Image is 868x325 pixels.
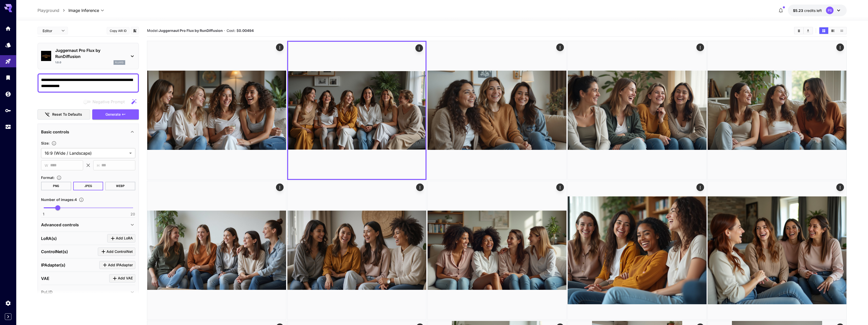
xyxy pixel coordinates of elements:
[97,162,99,168] span: H
[82,98,129,105] span: Negative prompts are not compatible with the selected model.
[92,109,139,120] button: Generate
[147,41,286,180] img: Z
[276,44,284,51] div: Actions
[77,197,86,202] button: Specify how many images to generate in a single request. Each image generation will be charged se...
[109,274,135,282] button: Click to add VAE
[819,27,847,34] div: Show media in grid viewShow media in video viewShow media in list view
[107,234,135,242] button: Click to add LoRA
[428,41,566,180] img: Z
[49,141,59,146] button: Adjust the dimensions of the generated image by specifying its width and height in pixels, or sel...
[828,27,837,34] button: Show media in video view
[5,42,11,48] div: Models
[5,313,11,320] button: Expand sidebar
[836,44,844,51] div: Actions
[288,42,426,179] img: 9k=
[5,74,11,81] div: Library
[287,181,426,320] img: 9k=
[38,7,59,13] a: Playground
[5,58,11,65] div: Playground
[147,181,286,320] img: 9k=
[131,212,135,217] span: 20
[55,47,125,59] p: Juggernaut Pro Flux by RunDiffusion
[5,107,11,114] div: API Keys
[41,219,135,231] div: Advanced controls
[41,275,49,281] p: VAE
[227,28,254,33] span: Cost: $
[41,222,79,228] p: Advanced controls
[99,261,135,269] button: Click to add IPAdapter
[54,175,64,180] button: Choose the file format for the output image.
[415,44,423,52] div: Actions
[43,212,44,217] span: 1
[568,41,707,180] img: 2Q==
[55,60,61,64] p: 1.0.0
[68,7,99,13] span: Image Inference
[5,124,11,130] div: Usage
[41,182,71,190] button: PNG
[556,44,564,51] div: Actions
[73,182,103,190] button: JPEG
[428,181,566,320] img: Z
[556,184,564,191] div: Actions
[41,249,68,255] p: ControlNet(s)
[41,141,49,145] span: Size :
[276,184,284,191] div: Actions
[568,181,707,320] img: 2Q==
[224,28,225,34] p: ·
[788,5,847,16] button: $5.22509PS
[45,150,127,156] span: 16:9 (Wide / Landscape)
[106,249,133,255] span: Add ControlNet
[5,91,11,97] div: Wallet
[38,7,68,13] nav: breadcrumb
[105,111,121,118] span: Generate
[147,28,223,33] span: Model:
[118,275,133,281] span: Add VAE
[93,99,125,105] span: Negative Prompt
[708,181,846,320] img: 9k=
[794,27,813,34] div: Clear AllDownload All
[98,248,135,256] button: Click to add ControlNet
[41,175,54,180] span: Format :
[837,27,846,34] button: Show media in list view
[41,286,135,298] div: PuLID
[133,28,137,34] button: Add to library
[819,27,828,34] button: Show media in grid view
[5,300,11,306] div: Settings
[41,45,135,67] div: Juggernaut Pro Flux by RunDiffusion1.0.0flux1d
[116,235,133,241] span: Add LoRA
[41,129,69,135] p: Basic controls
[795,27,803,34] button: Clear All
[108,262,133,268] span: Add IPAdapter
[836,184,844,191] div: Actions
[115,61,124,64] p: flux1d
[107,27,130,34] button: Copy AIR ID
[793,8,804,13] span: $5.23
[708,41,846,180] img: 9k=
[804,27,812,34] button: Download All
[826,7,834,14] div: PS
[41,262,65,268] p: IPAdapter(s)
[416,184,423,191] div: Actions
[239,28,254,33] b: 0.00494
[45,162,48,168] span: W
[696,184,704,191] div: Actions
[41,197,77,202] span: Number of images : 4
[696,44,704,51] div: Actions
[159,28,223,33] b: Juggernaut Pro Flux by RunDiffusion
[41,126,135,138] div: Basic controls
[804,8,822,13] span: credits left
[41,235,57,241] p: LoRA(s)
[5,25,11,32] div: Home
[793,8,822,13] div: $5.22509
[38,109,90,120] button: Reset to defaults
[105,182,135,190] button: WEBP
[43,28,58,33] span: Editor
